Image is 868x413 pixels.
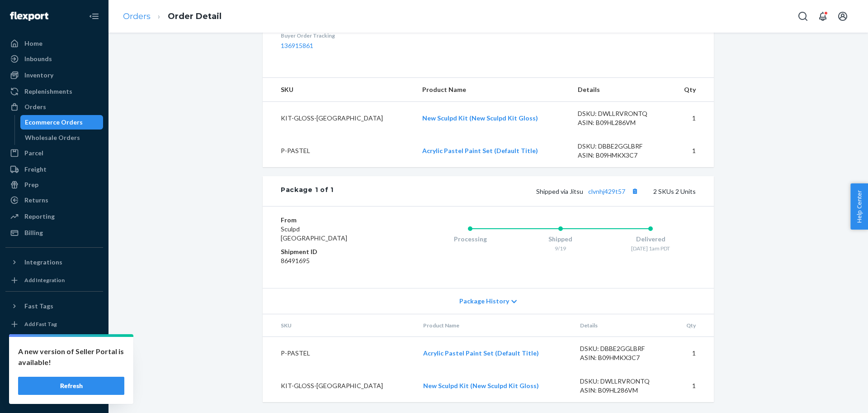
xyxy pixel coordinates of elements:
a: New Sculpd Kit (New Sculpd Kit Gloss) [422,114,538,122]
th: Details [573,314,672,337]
a: Orders [123,11,151,21]
td: P-PASTEL [263,134,415,167]
div: Home [24,39,42,48]
a: Reporting [5,209,103,224]
img: Flexport logo [10,12,48,21]
div: Orders [24,102,46,111]
p: A new version of Seller Portal is available! [18,346,124,368]
th: Product Name [416,314,573,337]
div: Add Integration [24,276,65,284]
a: Talk to Support [5,357,103,371]
a: Replenishments [5,84,103,99]
button: Copy tracking number [629,185,641,197]
td: 1 [672,337,714,370]
span: Sculpd [GEOGRAPHIC_DATA] [281,225,347,242]
button: Help Center [850,183,868,230]
a: New Sculpd Kit (New Sculpd Kit Gloss) [423,382,539,389]
th: Qty [672,314,714,337]
span: Shipped via Jitsu [536,187,641,195]
a: Add Integration [5,273,103,288]
div: DSKU: DBBE2GGLBRF [580,344,665,353]
a: Acrylic Pastel Paint Set (Default Title) [422,147,538,154]
td: KIT-GLOSS-[GEOGRAPHIC_DATA] [263,102,415,135]
a: Billing [5,226,103,240]
button: Give Feedback [5,388,103,402]
a: Home [5,36,103,51]
div: Returns [24,196,48,205]
a: Acrylic Pastel Paint Set (Default Title) [423,349,539,357]
button: Integrations [5,255,103,269]
button: Open Search Box [794,7,812,25]
div: 2 SKUs 2 Units [334,185,696,197]
div: ASIN: B09HMKX3C7 [578,151,663,160]
a: Inventory [5,68,103,82]
dd: 86491695 [281,256,389,265]
div: Package 1 of 1 [281,185,334,197]
a: Order Detail [168,11,222,21]
div: DSKU: DWLLRVRONTQ [580,377,665,386]
dt: From [281,216,389,225]
dt: Buyer Order Tracking [281,32,427,39]
th: Product Name [415,78,571,102]
div: DSKU: DBBE2GGLBRF [578,142,663,151]
th: Qty [670,78,714,102]
a: Ecommerce Orders [20,115,104,130]
td: P-PASTEL [263,337,416,370]
a: Add Fast Tag [5,317,103,331]
a: Settings [5,341,103,356]
a: 136915861 [281,42,313,49]
td: 1 [670,134,714,167]
a: Help Center [5,372,103,387]
a: Returns [5,193,103,207]
div: Integrations [24,258,62,267]
div: Prep [24,180,38,189]
button: Open account menu [834,7,852,25]
div: ASIN: B09HL286VM [578,118,663,127]
th: SKU [263,78,415,102]
div: Replenishments [24,87,72,96]
a: Prep [5,178,103,192]
div: Inventory [24,71,53,80]
div: Shipped [515,235,606,244]
button: Close Navigation [85,7,103,25]
button: Fast Tags [5,299,103,313]
div: Inbounds [24,54,52,63]
th: SKU [263,314,416,337]
div: Fast Tags [24,302,53,311]
a: Freight [5,162,103,177]
div: ASIN: B09HL286VM [580,386,665,395]
div: Wholesale Orders [25,133,80,142]
div: Delivered [605,235,696,244]
a: Inbounds [5,52,103,66]
td: KIT-GLOSS-[GEOGRAPHIC_DATA] [263,370,416,402]
button: Open notifications [814,7,832,25]
div: Parcel [24,149,43,158]
div: Ecommerce Orders [25,118,83,127]
div: Freight [24,165,47,174]
th: Details [571,78,670,102]
div: Processing [425,235,515,244]
div: [DATE] 1am PDT [605,245,696,252]
a: clvnhj429t57 [588,187,625,195]
dt: Shipment ID [281,247,389,256]
td: 1 [672,370,714,402]
a: Parcel [5,146,103,160]
ol: breadcrumbs [116,3,229,30]
div: Billing [24,228,43,237]
span: Package History [459,297,509,306]
td: 1 [670,102,714,135]
a: Wholesale Orders [20,130,104,145]
div: 9/19 [515,245,606,252]
div: Reporting [24,212,55,221]
div: Add Fast Tag [24,320,57,328]
button: Refresh [18,377,124,395]
div: DSKU: DWLLRVRONTQ [578,109,663,118]
a: Orders [5,100,103,114]
div: ASIN: B09HMKX3C7 [580,353,665,362]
